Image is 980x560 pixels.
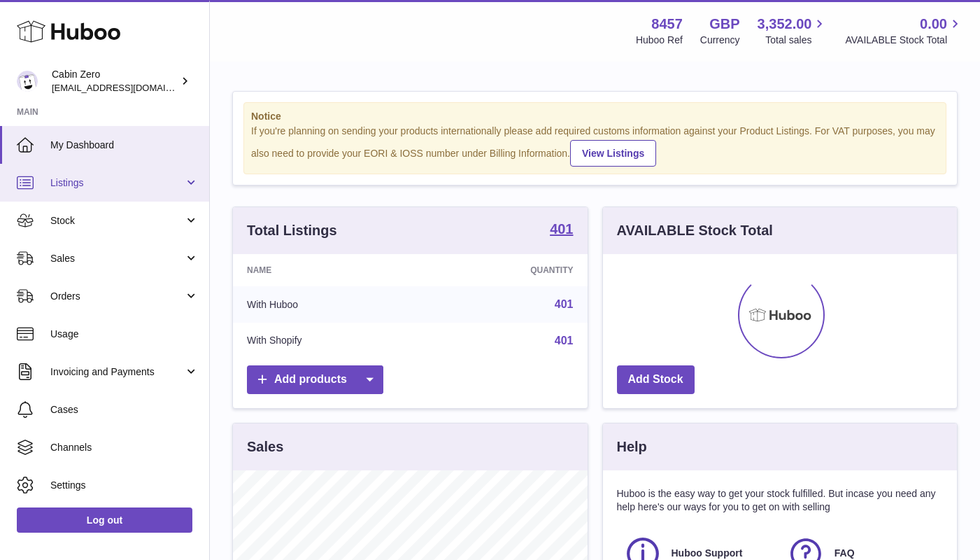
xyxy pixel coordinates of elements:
[50,365,184,379] span: Invoicing and Payments
[50,479,199,492] span: Settings
[709,15,739,34] strong: GBP
[550,222,573,239] a: 401
[758,15,828,47] a: 3,352.00 Total sales
[636,34,683,47] div: Huboo Ref
[700,34,740,47] div: Currency
[251,110,939,123] strong: Notice
[50,252,184,265] span: Sales
[50,328,199,341] span: Usage
[233,323,424,359] td: With Shopify
[555,298,574,310] a: 401
[247,221,337,240] h3: Total Listings
[617,221,773,240] h3: AVAILABLE Stock Total
[617,437,647,456] h3: Help
[17,71,38,92] img: debbychu@cabinzero.com
[233,286,424,323] td: With Huboo
[617,487,944,514] p: Huboo is the easy way to get your stock fulfilled. But incase you need any help here's our ways f...
[247,365,383,394] a: Add products
[247,437,283,456] h3: Sales
[52,68,178,94] div: Cabin Zero
[50,176,184,190] span: Listings
[555,335,574,346] a: 401
[233,254,424,286] th: Name
[50,290,184,303] span: Orders
[550,222,573,236] strong: 401
[50,139,199,152] span: My Dashboard
[424,254,587,286] th: Quantity
[672,547,743,560] span: Huboo Support
[617,365,695,394] a: Add Stock
[845,34,963,47] span: AVAILABLE Stock Total
[835,547,855,560] span: FAQ
[50,403,199,416] span: Cases
[920,15,947,34] span: 0.00
[50,214,184,227] span: Stock
[570,140,656,167] a: View Listings
[251,125,939,167] div: If you're planning on sending your products internationally please add required customs informati...
[765,34,828,47] span: Total sales
[17,507,192,533] a: Log out
[651,15,683,34] strong: 8457
[758,15,812,34] span: 3,352.00
[52,82,206,93] span: [EMAIL_ADDRESS][DOMAIN_NAME]
[50,441,199,454] span: Channels
[845,15,963,47] a: 0.00 AVAILABLE Stock Total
